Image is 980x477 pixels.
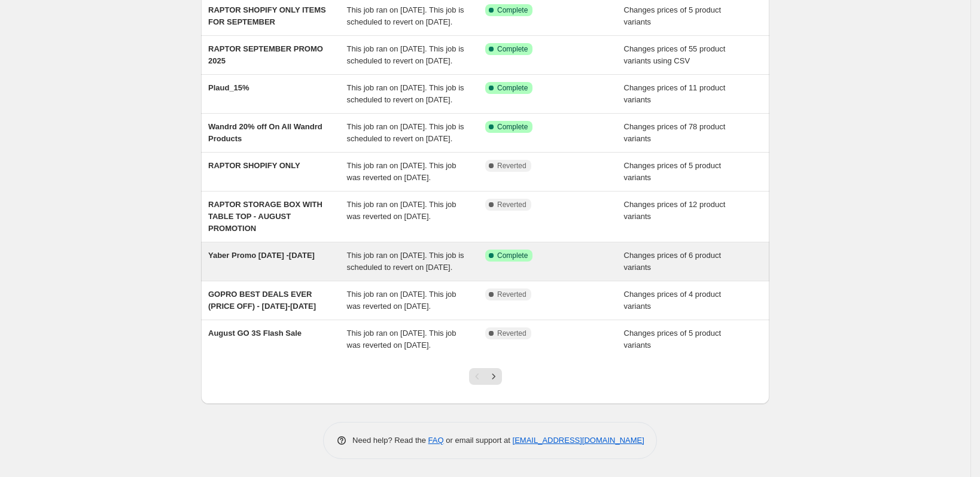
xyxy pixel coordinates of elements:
[347,200,456,221] span: This job ran on [DATE]. This job was reverted on [DATE].
[624,5,722,26] span: Changes prices of 5 product variants
[208,122,322,143] span: Wandrd 20% off On All Wandrd Products
[497,161,526,171] span: Reverted
[497,83,528,93] span: Complete
[347,251,464,272] span: This job ran on [DATE]. This job is scheduled to revert on [DATE].
[469,368,502,385] nav: Pagination
[347,44,464,65] span: This job ran on [DATE]. This job is scheduled to revert on [DATE].
[624,200,726,221] span: Changes prices of 12 product variants
[624,122,726,143] span: Changes prices of 78 product variants
[208,329,302,338] span: August GO 3S Flash Sale
[444,436,513,445] span: or email support at
[208,5,326,26] span: RAPTOR SHOPIFY ONLY ITEMS FOR SEPTEMBER
[624,83,726,104] span: Changes prices of 11 product variants
[497,5,528,15] span: Complete
[624,44,726,65] span: Changes prices of 55 product variants using CSV
[208,200,322,233] span: RAPTOR STORAGE BOX WITH TABLE TOP - AUGUST PROMOTION
[208,251,315,260] span: Yaber Promo [DATE] -[DATE]
[497,44,528,54] span: Complete
[347,161,456,182] span: This job ran on [DATE]. This job was reverted on [DATE].
[497,122,528,132] span: Complete
[497,251,528,260] span: Complete
[347,290,456,311] span: This job ran on [DATE]. This job was reverted on [DATE].
[347,5,464,26] span: This job ran on [DATE]. This job is scheduled to revert on [DATE].
[624,251,722,272] span: Changes prices of 6 product variants
[347,83,464,104] span: This job ran on [DATE]. This job is scheduled to revert on [DATE].
[485,368,502,385] button: Next
[497,290,526,299] span: Reverted
[624,161,722,182] span: Changes prices of 5 product variants
[497,329,526,338] span: Reverted
[624,329,722,350] span: Changes prices of 5 product variants
[208,83,249,92] span: Plaud_15%
[428,436,444,445] a: FAQ
[347,329,456,350] span: This job ran on [DATE]. This job was reverted on [DATE].
[513,436,644,445] a: [EMAIL_ADDRESS][DOMAIN_NAME]
[624,290,722,311] span: Changes prices of 4 product variants
[352,436,428,445] span: Need help? Read the
[208,44,323,65] span: RAPTOR SEPTEMBER PROMO 2025
[208,161,300,170] span: RAPTOR SHOPIFY ONLY
[208,290,316,311] span: GOPRO BEST DEALS EVER (PRICE OFF) - [DATE]-[DATE]
[497,200,526,209] span: Reverted
[347,122,464,143] span: This job ran on [DATE]. This job is scheduled to revert on [DATE].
